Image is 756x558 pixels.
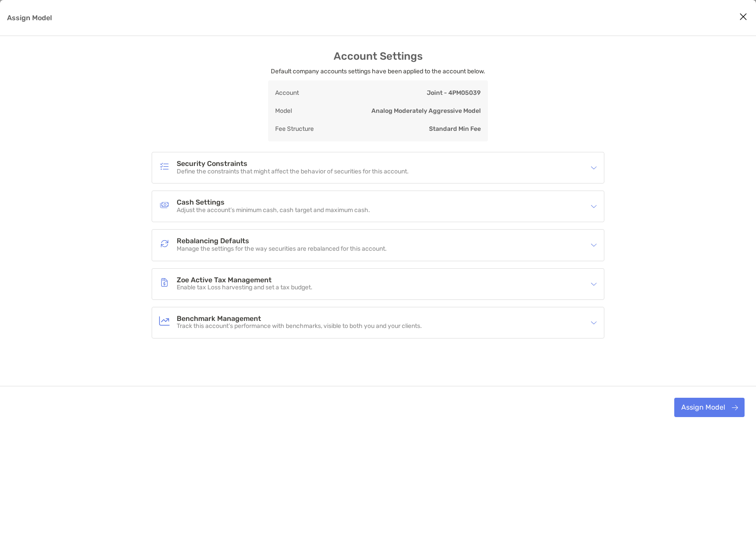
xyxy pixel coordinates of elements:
[159,200,170,210] img: Cash Settings
[177,207,370,214] p: Adjust the account’s minimum cash, cash target and maximum cash.
[591,165,597,171] img: icon arrow
[427,87,481,98] p: Joint - 4PM05039
[152,191,604,222] div: icon arrowCash SettingsCash SettingsAdjust the account’s minimum cash, cash target and maximum cash.
[177,277,313,284] h4: Zoe Active Tax Management
[591,203,597,209] img: icon arrow
[674,398,745,417] button: Assign Model
[159,277,170,288] img: Zoe Active Tax Management
[177,168,409,176] p: Define the constraints that might affect the behavior of securities for this account.
[7,12,52,23] p: Assign Model
[177,238,387,245] h4: Rebalancing Defaults
[591,242,597,248] img: icon arrow
[737,11,750,24] button: Close modal
[177,160,409,168] h4: Security Constraints
[591,320,597,326] img: icon arrow
[152,152,604,183] div: icon arrowSecurity ConstraintsSecurity ConstraintsDefine the constraints that might affect the be...
[159,238,170,249] img: Rebalancing Defaults
[275,105,292,116] p: Model
[275,87,299,98] p: Account
[591,281,597,287] img: icon arrow
[177,284,313,292] p: Enable tax Loss harvesting and set a tax budget.
[429,123,481,134] p: Standard Min Fee
[177,245,387,253] p: Manage the settings for the way securities are rebalanced for this account.
[152,269,604,299] div: icon arrowZoe Active Tax ManagementZoe Active Tax ManagementEnable tax Loss harvesting and set a ...
[177,323,422,330] p: Track this account’s performance with benchmarks, visible to both you and your clients.
[271,66,485,77] p: Default company accounts settings have been applied to the account below.
[334,50,423,62] h3: Account Settings
[152,230,604,260] div: icon arrowRebalancing DefaultsRebalancing DefaultsManage the settings for the way securities are ...
[177,199,370,206] h4: Cash Settings
[152,307,604,338] div: icon arrowBenchmark ManagementBenchmark ManagementTrack this account’s performance with benchmark...
[275,123,314,134] p: Fee Structure
[159,316,170,326] img: Benchmark Management
[177,315,422,323] h4: Benchmark Management
[159,161,170,172] img: Security Constraints
[371,105,481,116] p: Analog Moderately Aggressive Model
